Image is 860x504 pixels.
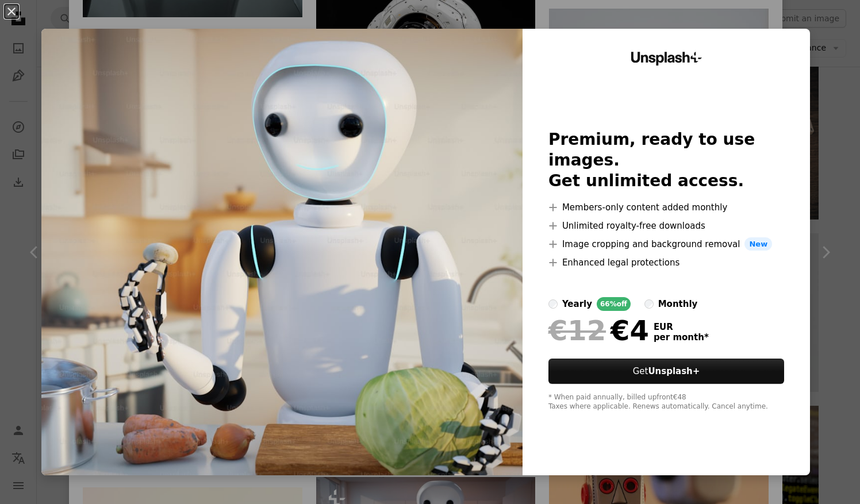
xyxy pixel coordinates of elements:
div: * When paid annually, billed upfront €48 Taxes where applicable. Renews automatically. Cancel any... [548,393,784,411]
h2: Premium, ready to use images. Get unlimited access. [548,129,784,191]
div: yearly [562,297,592,311]
li: Enhanced legal protections [548,256,784,270]
span: New [744,237,772,251]
div: €4 [548,316,649,345]
span: EUR [654,322,709,332]
button: GetUnsplash+ [548,359,784,384]
strong: Unsplash+ [648,366,700,376]
input: monthly [644,299,654,309]
span: €12 [548,316,606,345]
input: yearly66%off [548,299,558,309]
li: Unlimited royalty-free downloads [548,219,784,233]
li: Members-only content added monthly [548,201,784,214]
div: monthly [658,297,698,311]
span: per month * [654,332,709,343]
li: Image cropping and background removal [548,237,784,251]
div: 66% off [597,297,631,311]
